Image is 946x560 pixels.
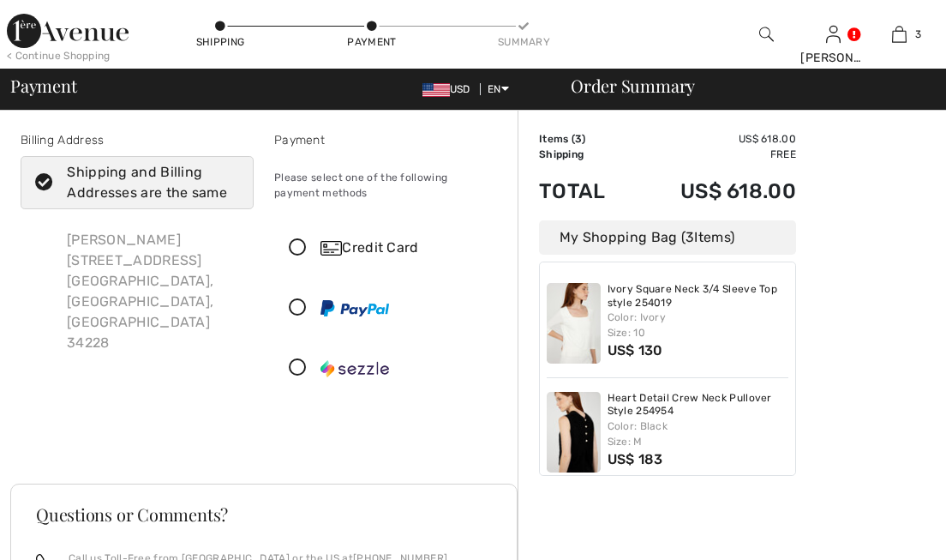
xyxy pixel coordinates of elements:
td: US$ 618.00 [632,162,796,220]
img: Ivory Square Neck 3/4 Sleeve Top style 254019 [547,283,601,364]
div: [PERSON_NAME] [800,49,865,67]
img: search the website [759,24,774,45]
div: My Shopping Bag ( Items) [539,220,796,255]
span: US$ 130 [608,342,663,358]
td: Items ( ) [539,131,632,147]
a: 3 [867,24,931,45]
img: Heart Detail Crew Neck Pullover Style 254954 [547,392,601,473]
span: US$ 183 [608,451,663,467]
div: < Continue Shopping [7,48,111,63]
div: Please select one of the following payment methods [274,156,507,214]
span: USD [422,83,477,95]
img: My Info [826,24,841,45]
h3: Questions or Comments? [36,506,492,523]
img: Sezzle [320,360,389,377]
div: Color: Ivory Size: 10 [608,310,789,340]
div: [PERSON_NAME] [STREET_ADDRESS] [GEOGRAPHIC_DATA], [GEOGRAPHIC_DATA], [GEOGRAPHIC_DATA] 34228 [53,216,254,367]
span: 3 [686,229,694,245]
a: Sign In [826,26,841,42]
img: 1ère Avenue [7,14,129,48]
div: Shipping [195,34,246,50]
div: Order Summary [550,77,936,94]
div: Payment [274,131,507,149]
a: Heart Detail Crew Neck Pullover Style 254954 [608,392,789,418]
div: Payment [346,34,398,50]
div: Color: Black Size: M [608,418,789,449]
div: Shipping and Billing Addresses are the same [67,162,228,203]
div: Credit Card [320,238,495,258]
td: Shipping [539,147,632,162]
span: Payment [10,77,76,94]
img: Credit Card [320,241,342,256]
img: My Bag [892,24,907,45]
span: EN [488,83,509,95]
td: Total [539,162,632,220]
span: 3 [575,133,582,145]
td: US$ 618.00 [632,131,796,147]
div: Summary [498,34,549,50]
img: PayPal [320,300,389,316]
td: Free [632,147,796,162]
span: 3 [915,27,921,42]
a: Ivory Square Neck 3/4 Sleeve Top style 254019 [608,283,789,310]
div: Billing Address [21,131,254,149]
img: US Dollar [422,83,450,97]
